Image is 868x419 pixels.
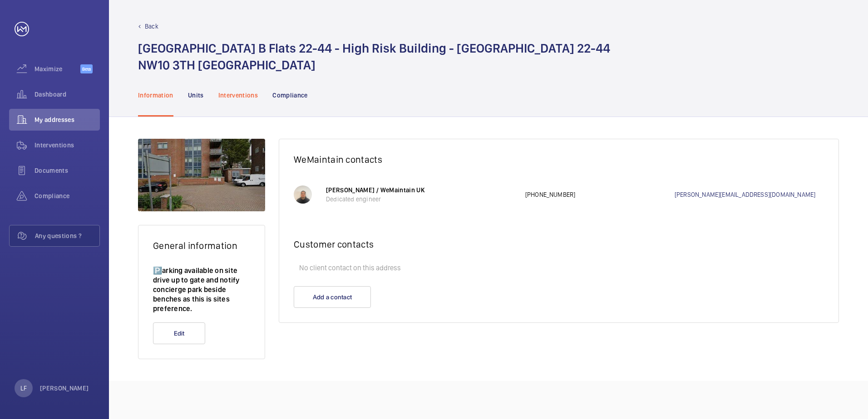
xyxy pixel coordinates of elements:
p: [PERSON_NAME] / WeMaintain UK [326,185,516,195]
button: Edit [153,322,205,344]
p: Information [138,91,173,100]
p: Units [188,91,204,100]
h1: [GEOGRAPHIC_DATA] B Flats 22-44 - High Risk Building - [GEOGRAPHIC_DATA] 22-44 NW10 3TH [GEOGRAPH... [138,40,610,73]
span: Compliance [35,191,100,200]
p: Compliance [272,91,308,100]
h2: WeMaintain contacts [294,154,824,165]
span: Dashboard [35,90,100,99]
p: Back [145,22,158,31]
p: [PHONE_NUMBER] [525,190,675,199]
span: Any questions ? [35,231,99,240]
h2: General information [153,240,250,251]
p: [PERSON_NAME] [40,384,89,393]
span: Beta [80,64,93,73]
p: LF [20,384,27,393]
button: Add a contact [294,286,371,308]
p: No client contact on this address [294,259,824,277]
span: Maximize [35,64,80,73]
p: 🅿️arking available on site drive up to gate and notify concierge park beside benches as this is s... [153,266,250,313]
p: Dedicated engineer [326,195,516,204]
span: Documents [35,166,100,175]
a: [PERSON_NAME][EMAIL_ADDRESS][DOMAIN_NAME] [675,190,824,199]
span: My addresses [35,115,100,124]
p: Interventions [218,91,258,100]
h2: Customer contacts [294,239,824,250]
span: Interventions [35,141,100,150]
